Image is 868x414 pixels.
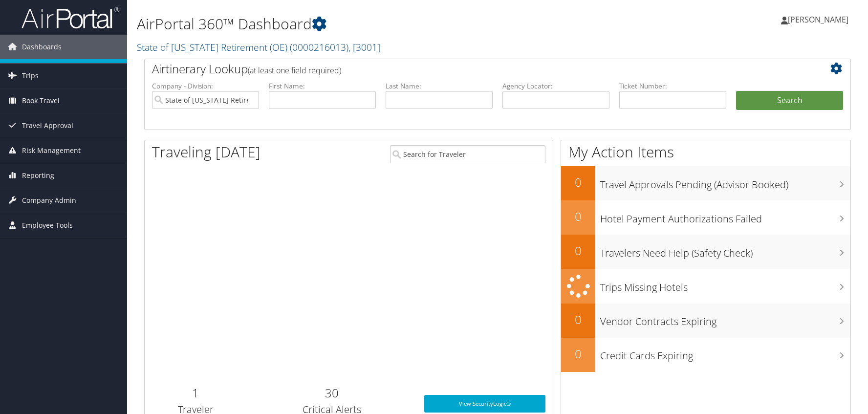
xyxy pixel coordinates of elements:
span: Risk Management [22,138,81,163]
h2: 0 [561,311,595,328]
a: 0Hotel Payment Authorizations Failed [561,200,850,235]
span: ( 0000216013 ) [290,41,348,54]
h1: My Action Items [561,142,850,162]
label: Company - Division: [152,81,259,91]
h3: Trips Missing Hotels [600,276,850,294]
h3: Travelers Need Help (Safety Check) [600,241,850,260]
span: Travel Approval [22,113,73,138]
span: Reporting [22,163,54,188]
span: Trips [22,64,39,88]
label: Ticket Number: [619,81,726,91]
a: 0Vendor Contracts Expiring [561,304,850,338]
a: Trips Missing Hotels [561,269,850,304]
a: View SecurityLogic® [424,395,545,413]
button: Search [736,91,843,110]
h1: Traveling [DATE] [152,142,260,162]
h2: 0 [561,242,595,259]
label: Agency Locator: [502,81,609,91]
span: [PERSON_NAME] [788,14,848,25]
h2: 0 [561,174,595,191]
a: 0Travel Approvals Pending (Advisor Booked) [561,166,850,200]
span: , [ 3001 ] [348,41,380,54]
h2: 0 [561,346,595,362]
span: Company Admin [22,188,76,213]
h2: 1 [152,385,239,401]
a: 0Travelers Need Help (Safety Check) [561,235,850,269]
span: Dashboards [22,35,62,59]
label: First Name: [269,81,376,91]
h2: Airtinerary Lookup [152,61,784,77]
h3: Vendor Contracts Expiring [600,310,850,328]
a: [PERSON_NAME] [781,5,858,34]
h3: Credit Cards Expiring [600,344,850,363]
span: Book Travel [22,88,60,113]
label: Last Name: [386,81,493,91]
span: Employee Tools [22,213,73,238]
a: 0Credit Cards Expiring [561,338,850,372]
h2: 30 [254,385,410,401]
input: Search for Traveler [390,145,545,163]
h1: AirPortal 360™ Dashboard [137,14,618,34]
span: (at least one field required) [248,65,341,76]
a: State of [US_STATE] Retirement (OE) [137,41,380,54]
h3: Hotel Payment Authorizations Failed [600,207,850,226]
h2: 0 [561,208,595,225]
h3: Travel Approvals Pending (Advisor Booked) [600,173,850,192]
img: airportal-logo.png [22,6,119,29]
